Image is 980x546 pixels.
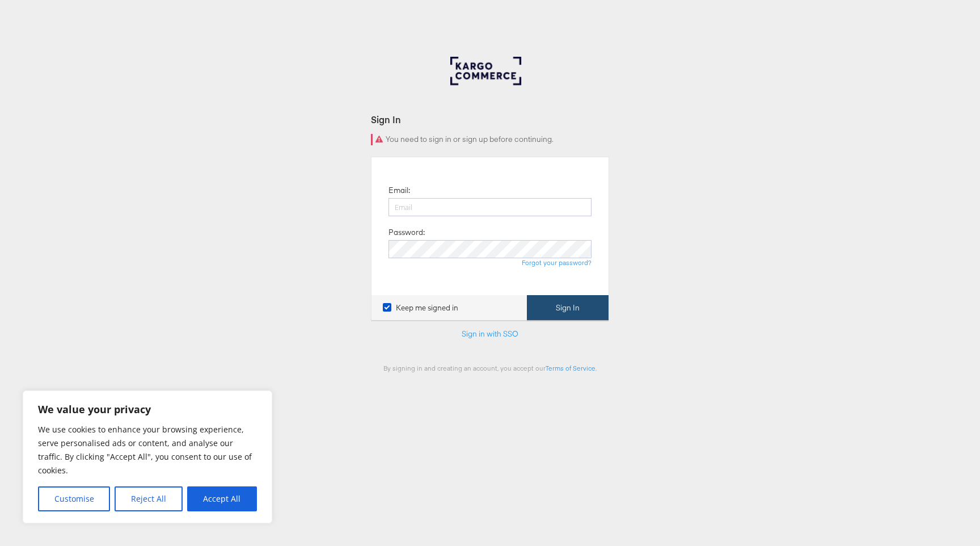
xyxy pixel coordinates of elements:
[383,303,458,313] label: Keep me signed in
[546,364,595,372] a: Terms of Service
[38,486,110,511] button: Customise
[115,486,182,511] button: Reject All
[38,402,257,416] p: We value your privacy
[371,113,609,126] div: Sign In
[388,185,410,196] label: Email:
[38,423,257,477] p: We use cookies to enhance your browsing experience, serve personalised ads or content, and analys...
[388,227,425,238] label: Password:
[371,364,609,372] div: By signing in and creating an account, you accept our .
[371,134,609,145] div: You need to sign in or sign up before continuing.
[187,486,257,511] button: Accept All
[23,390,272,523] div: We value your privacy
[522,258,592,267] a: Forgot your password?
[527,295,609,321] button: Sign In
[462,329,518,339] a: Sign in with SSO
[388,198,592,216] input: Email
